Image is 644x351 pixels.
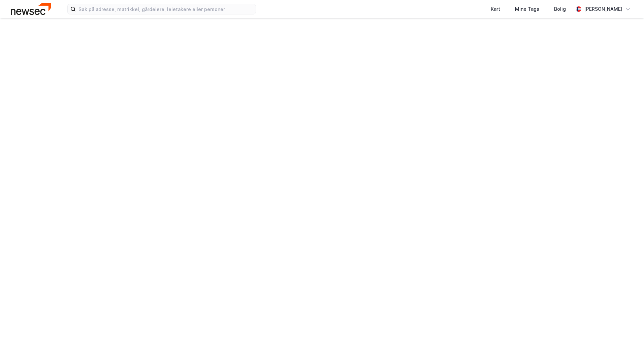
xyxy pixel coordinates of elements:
[610,319,644,351] iframe: Chat Widget
[491,5,500,13] div: Kart
[554,5,566,13] div: Bolig
[610,319,644,351] div: Kontrollprogram for chat
[515,5,539,13] div: Mine Tags
[584,5,622,13] div: [PERSON_NAME]
[11,3,51,15] img: newsec-logo.f6e21ccffca1b3a03d2d.png
[76,4,256,14] input: Søk på adresse, matrikkel, gårdeiere, leietakere eller personer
